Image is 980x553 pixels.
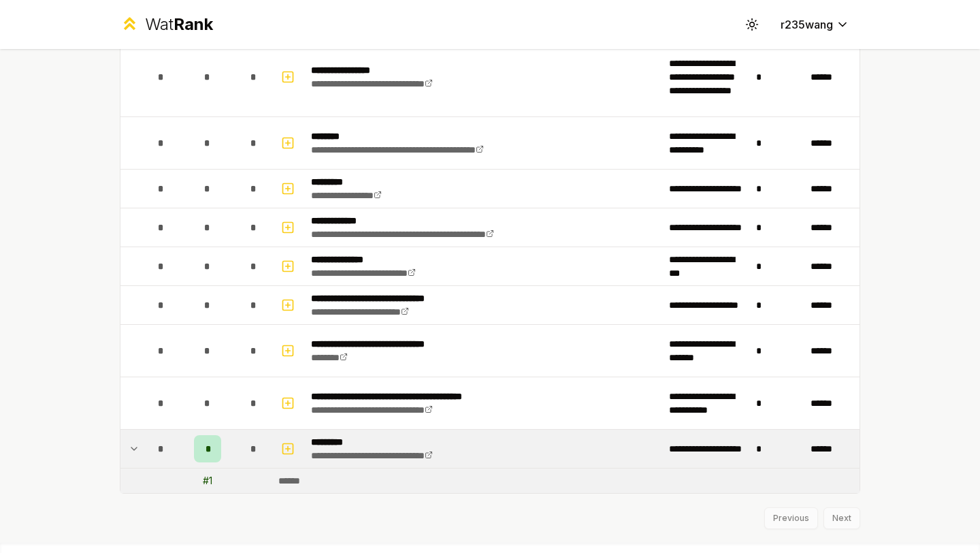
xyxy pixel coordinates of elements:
span: r235wang [781,16,833,33]
div: # 1 [203,474,212,488]
a: WatRank [120,14,213,35]
div: Wat [145,14,213,35]
span: Rank [174,14,213,34]
button: r235wang [770,12,860,37]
